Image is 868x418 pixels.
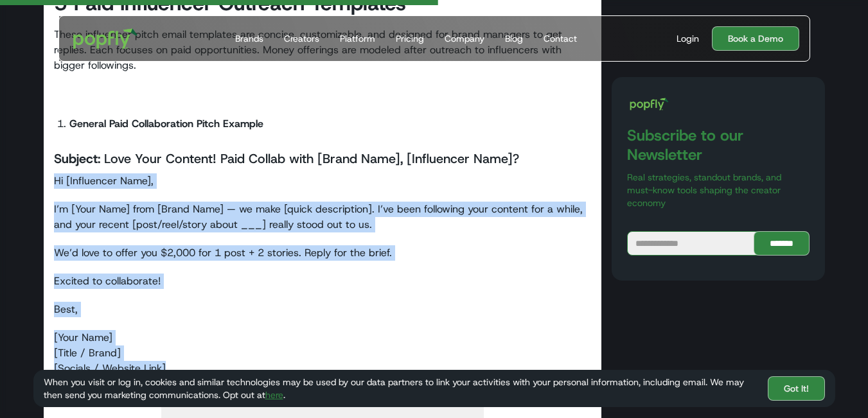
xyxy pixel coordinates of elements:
div: Contact [544,32,577,45]
strong: Subject [54,150,98,167]
p: Hi [Influencer Name], [54,173,592,189]
div: Creators [284,32,319,45]
h4: : Love Your Content! Paid Collab with [Brand Name], [Influencer Name]? [54,149,592,168]
a: Creators [279,16,324,61]
p: Real strategies, standout brands, and must-know tools shaping the creator economy [627,171,809,209]
p: We’d love to offer you $2,000 for 1 post + 2 stories. Reply for the brief. [54,245,592,261]
a: Login [671,32,704,45]
a: Platform [335,16,380,61]
p: [Your Name] [Title / Brand] [Socials / Website Link] [54,330,592,376]
a: Got It! [768,376,825,401]
div: Platform [340,32,375,45]
a: Book a Demo [712,26,799,51]
a: Contact [538,16,582,61]
div: Brands [235,32,263,45]
p: I’m [Your Name] from [Brand Name] — we make [quick description]. I’ve been following your content... [54,202,592,232]
div: Login [677,32,699,45]
p: Best, [54,302,592,317]
a: Pricing [391,16,429,61]
a: home [64,19,147,58]
a: Brands [230,16,269,61]
a: Blog [500,16,528,61]
p: ‍ [54,86,592,101]
a: here [265,389,283,401]
p: Excited to collaborate! [54,274,592,289]
a: Company [439,16,490,61]
div: When you visit or log in, cookies and similar technologies may be used by our data partners to li... [44,376,757,401]
h3: Subscribe to our Newsletter [627,126,809,164]
div: Company [445,32,484,45]
form: Blog Subscribe [627,231,809,256]
strong: General Paid Collaboration Pitch Example [69,117,263,130]
div: Blog [505,32,523,45]
div: Pricing [396,32,424,45]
